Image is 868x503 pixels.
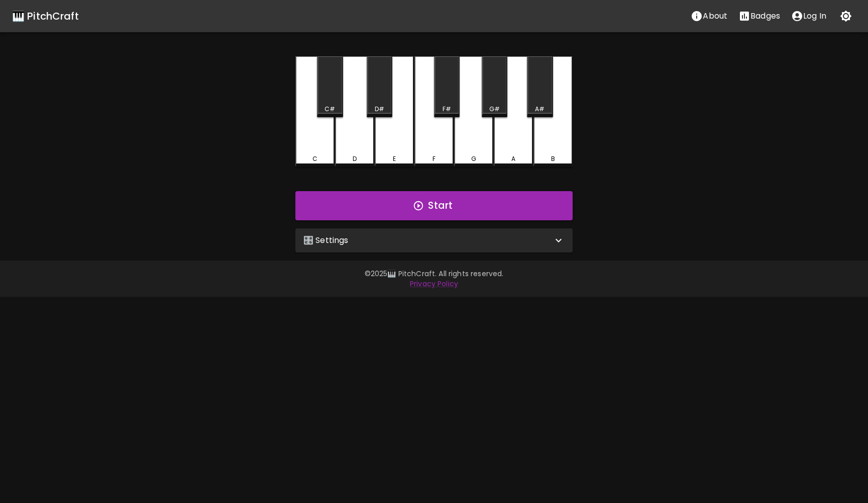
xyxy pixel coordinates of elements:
p: Badges [750,10,780,22]
button: About [685,6,733,26]
p: © 2025 🎹 PitchCraft. All rights reserved. [145,269,723,279]
div: A# [535,105,545,114]
div: B [551,154,555,163]
div: F [432,154,436,163]
div: C# [324,105,335,114]
div: C [312,154,317,163]
div: 🎛️ Settings [295,228,573,253]
button: Start [295,191,573,220]
div: G [471,154,476,163]
div: D# [375,105,384,114]
button: account of current user [786,6,832,26]
a: 🎹 PitchCraft [12,8,79,24]
div: F# [443,105,451,114]
button: Stats [733,6,786,26]
div: D [353,154,357,163]
div: G# [489,105,500,114]
div: A [511,154,515,163]
p: About [703,10,727,22]
a: Privacy Policy [410,279,458,289]
p: 🎛️ Settings [303,234,349,246]
p: Log In [803,10,826,22]
div: E [393,154,396,163]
